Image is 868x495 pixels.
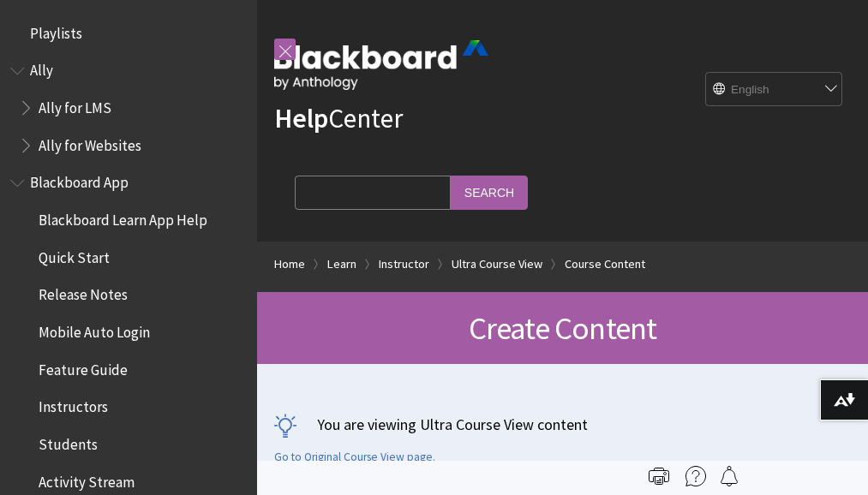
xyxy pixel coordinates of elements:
span: Blackboard App [30,169,129,192]
span: Ally [30,57,53,80]
strong: Help [274,101,328,135]
a: Instructor [379,253,429,275]
select: Site Language Selector [706,73,843,107]
span: Playlists [30,19,82,42]
a: HelpCenter [274,101,403,135]
nav: Book outline for Anthology Ally Help [10,57,247,160]
input: Search [451,176,528,209]
span: Ally for LMS [39,93,111,116]
span: Blackboard Learn App Help [39,206,207,229]
a: Learn [327,253,356,275]
span: Instructors [39,393,108,416]
span: Activity Stream [39,468,135,491]
img: Follow this page [719,466,739,486]
span: Mobile Auto Login [39,318,150,341]
span: Feature Guide [39,355,128,379]
a: Home [274,253,305,275]
a: Ultra Course View [452,253,542,275]
img: Print [649,466,669,486]
img: More help [685,466,706,486]
span: Release Notes [39,281,128,304]
span: Students [39,430,98,453]
p: You are viewing Ultra Course View content [274,414,851,435]
span: Quick Start [39,243,110,266]
a: Course Content [565,253,645,275]
a: Go to Original Course View page. [274,450,435,465]
span: Create Content [469,308,657,348]
nav: Book outline for Playlists [10,19,247,48]
span: Ally for Websites [39,131,141,154]
img: Blackboard by Anthology [274,40,488,90]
